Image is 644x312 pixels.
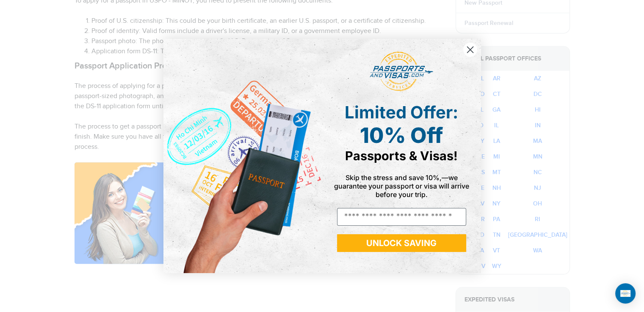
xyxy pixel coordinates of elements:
span: Limited Offer: [345,102,458,123]
span: 10% Off [360,123,443,148]
button: Close dialog [463,42,478,57]
span: Passports & Visas! [345,148,458,163]
span: Skip the stress and save 10%,—we guarantee your passport or visa will arrive before your trip. [334,173,469,199]
div: Open Intercom Messenger [615,283,636,304]
button: UNLOCK SAVING [337,234,466,252]
img: de9cda0d-0715-46ca-9a25-073762a91ba7.png [163,39,322,273]
img: passports and visas [370,52,433,91]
